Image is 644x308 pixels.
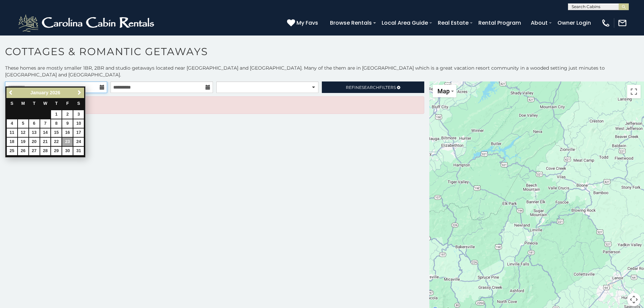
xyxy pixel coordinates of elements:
a: 28 [40,147,51,155]
a: 21 [40,138,51,146]
a: 6 [29,119,40,128]
a: RefineSearchFilters [322,81,424,93]
a: 29 [51,147,62,155]
span: Next [77,90,82,95]
a: 4 [7,119,17,128]
button: Toggle fullscreen view [627,85,641,98]
span: January [30,90,49,95]
a: Rental Program [475,17,524,29]
a: 3 [73,110,84,119]
p: Unable to find any listings. [10,102,419,109]
a: 5 [18,119,28,128]
a: 23 [62,138,73,146]
span: Thursday [55,101,58,106]
a: 12 [18,128,28,137]
button: Map camera controls [627,293,641,306]
a: 11 [7,128,17,137]
button: Change map style [433,85,456,97]
span: Map [437,88,450,95]
a: 22 [51,138,62,146]
a: 9 [62,119,73,128]
span: Wednesday [43,101,47,106]
a: 18 [7,138,17,146]
span: Search [362,85,379,90]
a: Owner Login [554,17,594,29]
a: 13 [29,128,40,137]
a: Next [75,89,84,97]
img: White-1-2.png [17,13,157,33]
span: Friday [66,101,69,106]
a: 14 [40,128,51,137]
a: 10 [73,119,84,128]
img: phone-regular-white.png [601,18,611,28]
a: 30 [62,147,73,155]
a: Local Area Guide [378,17,431,29]
a: 16 [62,128,73,137]
a: 17 [73,128,84,137]
span: Sunday [10,101,13,106]
span: Refine Filters [346,85,396,90]
a: 24 [73,138,84,146]
img: mail-regular-white.png [618,18,627,28]
span: 2026 [50,90,60,95]
a: 19 [18,138,28,146]
span: Tuesday [33,101,35,106]
a: 25 [7,147,17,155]
a: 27 [29,147,40,155]
a: Real Estate [434,17,472,29]
span: Monday [21,101,25,106]
a: My Favs [287,19,320,27]
span: Saturday [77,101,80,106]
a: Previous [7,89,16,97]
a: 15 [51,128,62,137]
a: About [527,17,551,29]
a: 31 [73,147,84,155]
a: 26 [18,147,28,155]
span: My Favs [296,19,318,27]
a: 8 [51,119,62,128]
a: 1 [51,110,62,119]
a: 20 [29,138,40,146]
span: Previous [8,90,14,95]
a: 2 [62,110,73,119]
a: 7 [40,119,51,128]
a: Browse Rentals [327,17,375,29]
